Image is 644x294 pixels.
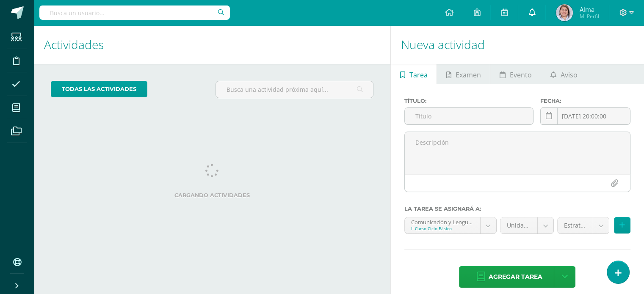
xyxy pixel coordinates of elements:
[558,217,609,234] a: Estrategias de lectura (10.0%)
[541,64,586,84] a: Aviso
[490,64,541,84] a: Evento
[579,13,599,20] span: Mi Perfil
[488,267,542,287] span: Agregar tarea
[411,225,474,231] div: II Curso Ciclo Básico
[404,98,533,104] label: Título:
[51,81,147,97] a: todas las Actividades
[564,217,586,234] span: Estrategias de lectura (10.0%)
[404,206,630,212] label: La tarea se asignará a:
[437,64,490,84] a: Examen
[216,81,373,98] input: Busca una actividad próxima aquí...
[510,65,532,85] span: Evento
[44,25,380,64] h1: Actividades
[561,65,578,85] span: Aviso
[456,65,481,85] span: Examen
[39,5,230,20] input: Busca un usuario...
[579,5,599,14] span: Alma
[540,98,630,104] label: Fecha:
[51,192,373,198] label: Cargando actividades
[541,108,630,124] input: Fecha de entrega
[411,217,474,225] div: Comunicación y Lenguaje, Idioma Español 'A'
[391,64,437,84] a: Tarea
[507,217,531,234] span: Unidad 4
[409,65,428,85] span: Tarea
[405,108,533,124] input: Título
[401,25,634,64] h1: Nueva actividad
[556,4,573,21] img: b9570c201c4ab62e9f49c4e9c0c750f3.png
[500,217,554,234] a: Unidad 4
[405,217,496,234] a: Comunicación y Lenguaje, Idioma Español 'A'II Curso Ciclo Básico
